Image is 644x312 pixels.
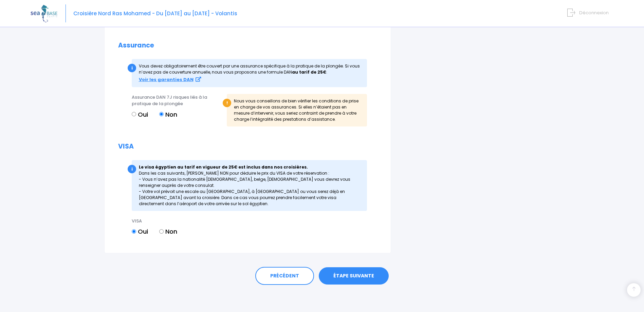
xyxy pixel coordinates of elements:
div: Vous devez obligatoirement être couvert par une assurance spécifique à la pratique de la plong... [132,59,367,87]
span: Assurance DAN 7J risques liés à la pratique de la plongée [132,94,207,107]
div: Dans les cas suivants, [PERSON_NAME] NON pour déduire le prix du VISA de votre réservation : - Vo... [132,160,367,211]
input: Oui [132,112,136,116]
div: Nous vous conseillons de bien vérifier les conditions de prise en charge de vos assurances. Si el... [227,94,367,126]
div: ! [223,99,231,107]
a: Voir les garanties DAN [139,77,201,82]
span: Croisière Nord Ras Mohamed - Du [DATE] au [DATE] - Volantis [73,10,237,17]
a: PRÉCÉDENT [255,267,314,285]
a: ÉTAPE SUIVANTE [319,267,389,285]
input: Oui [132,229,136,234]
strong: Le visa égyptien au tarif en vigueur de 25€ est inclus dans nos croisières. [139,164,308,170]
input: Non [159,112,164,116]
strong: au tarif de 25€ [292,69,326,75]
label: Non [159,110,177,119]
strong: Voir les garanties DAN [139,76,194,83]
label: Oui [132,110,148,119]
div: i [128,64,136,72]
input: Non [159,229,164,234]
label: Oui [132,227,148,236]
span: Déconnexion [579,9,609,16]
div: i [128,165,136,173]
span: VISA [132,218,142,224]
h2: VISA [118,143,377,151]
label: Non [159,227,177,236]
h2: Assurance [118,42,377,50]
